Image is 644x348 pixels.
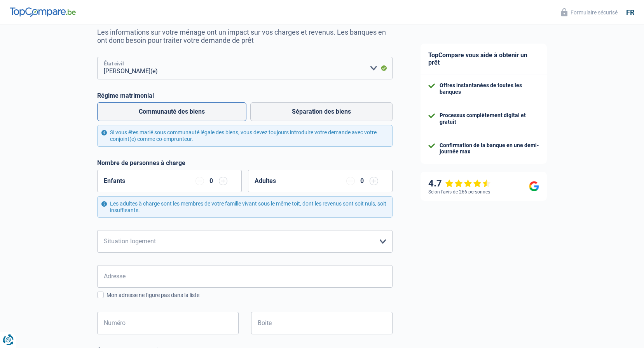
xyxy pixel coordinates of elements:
[626,8,634,17] div: fr
[255,178,276,184] label: Adultes
[97,159,185,167] label: Nombre de personnes à charge
[421,44,547,74] div: TopCompare vous aide à obtenir un prêt
[97,125,393,147] div: Si vous êtes marié sous communauté légale des biens, vous devez toujours introduire votre demande...
[97,102,246,121] label: Communauté des biens
[440,82,539,95] div: Offres instantanées de toutes les banques
[428,178,491,189] div: 4.7
[440,112,539,125] div: Processus complètement digital et gratuit
[440,142,539,155] div: Confirmation de la banque en une demi-journée max
[97,28,393,44] p: Les informations sur votre ménage ont un impact sur vos charges et revenus. Les banques en ont do...
[104,178,125,184] label: Enfants
[250,102,393,121] label: Séparation des biens
[97,265,393,288] input: Sélectionnez votre adresse dans la barre de recherche
[106,291,393,299] div: Mon adresse ne figure pas dans la liste
[359,178,366,184] div: 0
[557,6,622,19] button: Formulaire sécurisé
[208,178,215,184] div: 0
[10,7,76,17] img: TopCompare Logo
[97,92,393,99] label: Régime matrimonial
[97,196,393,218] div: Les adultes à charge sont les membres de votre famille vivant sous le même toit, dont les revenus...
[428,189,490,195] div: Selon l’avis de 266 personnes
